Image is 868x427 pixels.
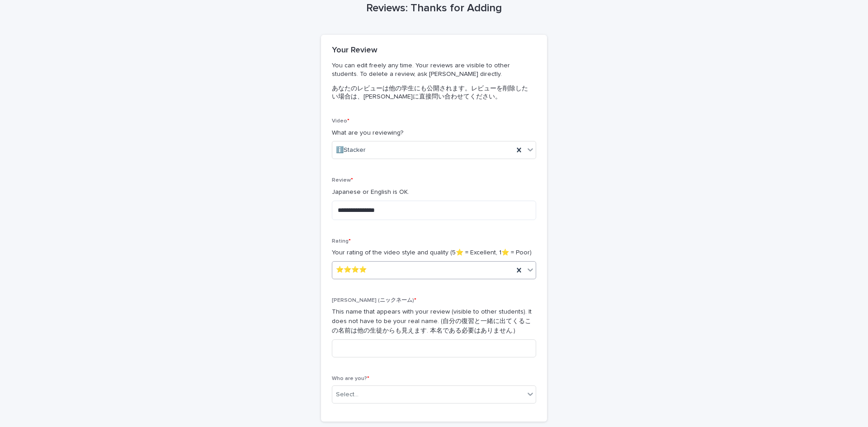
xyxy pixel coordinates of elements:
[336,145,366,155] span: ℹ️Stacker
[332,46,377,56] h2: Your Review
[332,188,536,197] p: Japanese or English is OK.
[332,376,369,381] span: Who are you?
[332,298,416,303] span: [PERSON_NAME] (ニックネーム)
[332,248,536,258] p: Your rating of the video style and quality (5⭐️ = Excellent, 1⭐️ = Poor)
[332,178,353,183] span: Review
[321,2,547,15] h1: Reviews: Thanks for Adding
[332,61,533,78] p: You can edit freely any time. Your reviews are visible to other students. To delete a review, ask...
[336,390,359,399] div: Select...
[332,118,349,124] span: Video
[332,128,536,138] p: What are you reviewing?
[332,307,536,335] p: This name that appears with your review (visible to other students). It does not have to be your ...
[332,84,533,101] p: あなたのレビューは他の学生にも公開されます。レビューを削除したい場合は、[PERSON_NAME]に直接問い合わせてください。
[336,265,367,275] span: ⭐️⭐️⭐️⭐️
[332,239,351,244] span: Rating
